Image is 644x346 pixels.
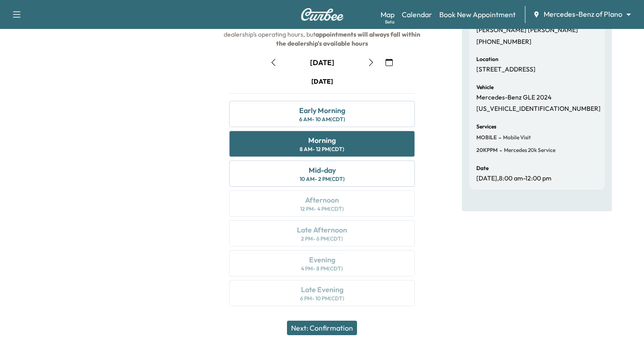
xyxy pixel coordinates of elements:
div: Mid-day [309,165,336,175]
p: [DATE] , 8:00 am - 12:00 pm [476,175,551,183]
span: - [498,146,502,155]
button: Next: Confirmation [287,321,357,335]
p: Mercedes-Benz GLE 2024 [476,94,551,102]
span: Mobile Visit [501,134,531,141]
p: [PERSON_NAME] [PERSON_NAME] [476,26,578,34]
a: MapBeta [381,9,395,20]
div: [DATE] [311,77,333,86]
h6: Vehicle [476,85,494,90]
span: 20KPPM [476,147,498,154]
div: Beta [385,19,395,25]
h6: Location [476,57,498,62]
b: appointments will always fall within the dealership's available hours [276,30,422,47]
div: 8 AM - 12 PM (CDT) [300,146,344,153]
span: - [497,133,501,142]
div: Early Morning [299,105,345,116]
a: Calendar [402,9,432,20]
div: 10 AM - 2 PM (CDT) [300,175,345,183]
p: [STREET_ADDRESS] [476,66,536,74]
span: MOBILE [476,134,497,141]
p: [PHONE_NUMBER] [476,38,531,46]
span: Mercedes-Benz of Plano [544,9,622,19]
div: Morning [308,135,336,146]
a: Book New Appointment [439,9,516,20]
div: [DATE] [310,57,334,67]
span: Mercedes 20k Service [502,147,555,154]
h6: Services [476,124,496,129]
img: Curbee Logo [301,8,344,21]
div: 6 AM - 10 AM (CDT) [299,116,345,123]
p: [US_VEHICLE_IDENTIFICATION_NUMBER] [476,105,601,113]
h6: Date [476,166,489,171]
